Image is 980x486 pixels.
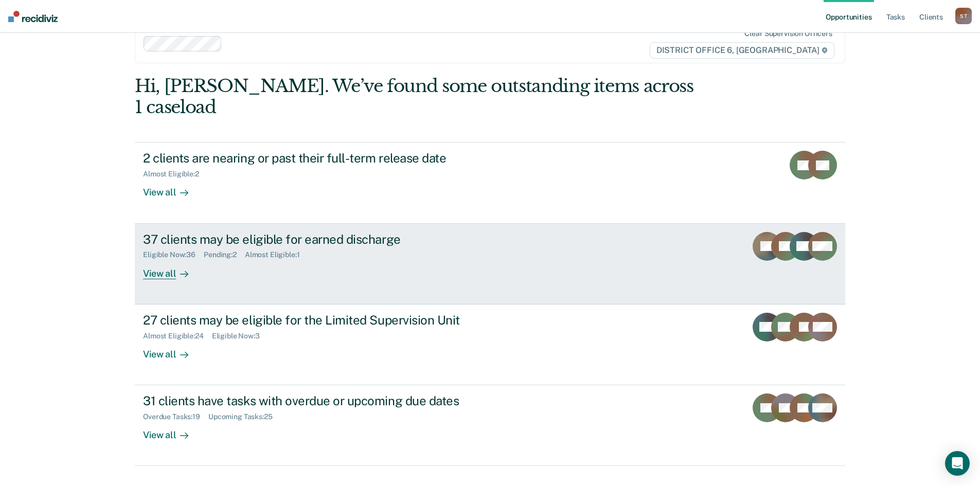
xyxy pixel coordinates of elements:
div: 2 clients are nearing or past their full-term release date [143,151,504,166]
div: Almost Eligible : 24 [143,332,212,340]
a: 27 clients may be eligible for the Limited Supervision UnitAlmost Eligible:24Eligible Now:3View all [135,304,845,385]
a: 31 clients have tasks with overdue or upcoming due datesOverdue Tasks:19Upcoming Tasks:25View all [135,385,845,466]
span: DISTRICT OFFICE 6, [GEOGRAPHIC_DATA] [650,42,834,59]
div: Clear supervision officers [744,29,832,38]
img: Recidiviz [8,11,58,22]
a: 37 clients may be eligible for earned dischargeEligible Now:36Pending:2Almost Eligible:1View all [135,224,845,304]
div: View all [143,178,201,199]
div: Upcoming Tasks : 25 [208,412,281,421]
div: View all [143,340,201,360]
div: S T [955,8,972,24]
div: Hi, [PERSON_NAME]. We’ve found some outstanding items across 1 caseload [135,76,703,118]
div: 37 clients may be eligible for earned discharge [143,232,504,247]
div: Almost Eligible : 2 [143,170,207,178]
div: 31 clients have tasks with overdue or upcoming due dates [143,393,504,408]
button: ST [955,8,972,24]
div: View all [143,421,201,441]
div: Eligible Now : 36 [143,250,204,259]
div: Almost Eligible : 1 [245,250,308,259]
div: Open Intercom Messenger [945,451,970,476]
div: Eligible Now : 3 [212,332,268,340]
div: View all [143,259,201,279]
a: 2 clients are nearing or past their full-term release dateAlmost Eligible:2View all [135,142,845,223]
div: Pending : 2 [204,250,245,259]
div: Overdue Tasks : 19 [143,412,208,421]
div: 27 clients may be eligible for the Limited Supervision Unit [143,313,504,328]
